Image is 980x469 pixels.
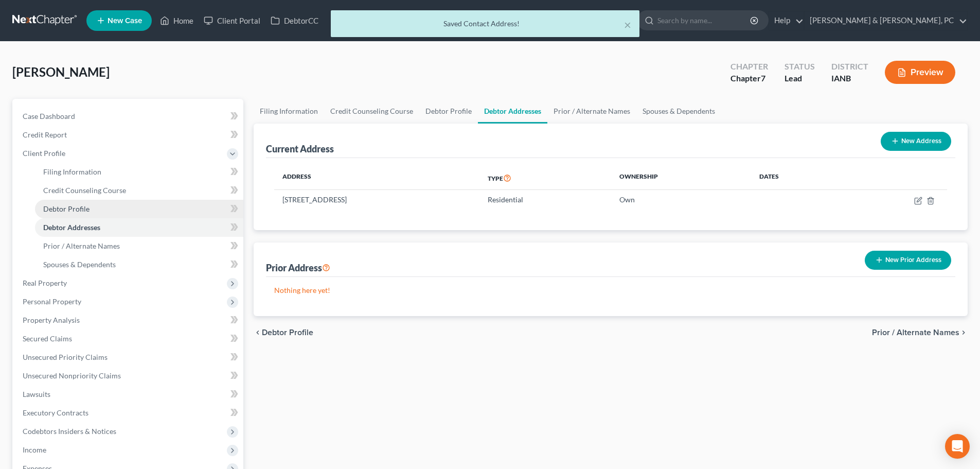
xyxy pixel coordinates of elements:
[14,107,243,126] a: Case Dashboard
[14,385,243,404] a: Lawsuits
[479,166,611,190] th: Type
[35,181,243,200] a: Credit Counseling Course
[547,99,636,124] a: Prior / Alternate Names
[785,73,815,84] div: Lead
[14,311,243,329] a: Property Analysis
[761,73,765,83] span: 7
[254,99,324,124] a: Filing Information
[872,328,959,337] span: Prior / Alternate Names
[14,404,243,422] a: Executory Contracts
[23,408,88,417] span: Executory Contracts
[23,130,67,139] span: Credit Report
[324,99,419,124] a: Credit Counseling Course
[885,61,955,84] button: Preview
[35,163,243,181] a: Filing Information
[14,126,243,144] a: Credit Report
[636,99,721,124] a: Spouses & Dependents
[274,285,947,296] p: Nothing here yet!
[254,328,262,337] i: chevron_left
[945,434,970,459] div: Open Intercom Messenger
[35,255,243,274] a: Spouses & Dependents
[23,371,121,380] span: Unsecured Nonpriority Claims
[785,61,815,73] div: Status
[478,99,547,124] a: Debtor Addresses
[23,353,108,361] span: Unsecured Priority Claims
[751,166,843,190] th: Dates
[262,328,313,337] span: Debtor Profile
[419,99,478,124] a: Debtor Profile
[730,61,768,73] div: Chapter
[43,186,126,195] span: Credit Counseling Course
[23,390,50,398] span: Lawsuits
[266,143,334,155] div: Current Address
[23,316,80,324] span: Property Analysis
[23,297,81,306] span: Personal Property
[35,218,243,237] a: Debtor Addresses
[43,223,100,232] span: Debtor Addresses
[35,200,243,218] a: Debtor Profile
[339,19,631,29] div: Saved Contact Address!
[624,19,631,31] button: ×
[872,328,968,337] button: Prior / Alternate Names chevron_right
[730,73,768,84] div: Chapter
[611,190,751,210] td: Own
[23,279,67,287] span: Real Property
[14,348,243,367] a: Unsecured Priority Claims
[254,328,313,337] button: chevron_left Debtor Profile
[865,251,951,270] button: New Prior Address
[14,367,243,385] a: Unsecured Nonpriority Claims
[831,61,868,73] div: District
[266,262,330,274] div: Prior Address
[43,167,101,176] span: Filing Information
[43,204,90,213] span: Debtor Profile
[14,329,243,348] a: Secured Claims
[881,132,951,151] button: New Address
[831,73,868,84] div: IANB
[274,166,479,190] th: Address
[23,112,75,120] span: Case Dashboard
[23,149,65,158] span: Client Profile
[959,328,968,337] i: chevron_right
[43,241,120,250] span: Prior / Alternate Names
[479,190,611,210] td: Residential
[274,190,479,210] td: [STREET_ADDRESS]
[35,237,243,255] a: Prior / Alternate Names
[611,166,751,190] th: Ownership
[23,445,46,454] span: Income
[43,260,116,269] span: Spouses & Dependents
[23,427,116,436] span: Codebtors Insiders & Notices
[12,64,110,79] span: [PERSON_NAME]
[23,334,72,343] span: Secured Claims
